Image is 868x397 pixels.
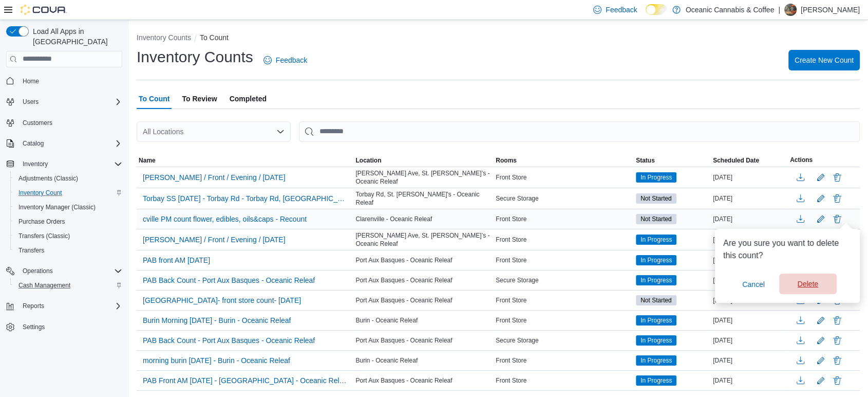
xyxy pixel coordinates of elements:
[182,88,217,109] span: To Review
[636,275,676,285] span: In Progress
[10,200,126,214] button: Inventory Manager (Classic)
[815,170,827,185] button: Edit count details
[14,187,122,199] span: Inventory Count
[494,154,634,167] button: Rooms
[815,373,827,388] button: Edit count details
[259,50,311,70] a: Feedback
[14,172,82,185] a: Adjustments (Classic)
[2,95,126,109] button: Users
[14,215,69,228] a: Purchase Orders
[494,274,634,286] div: Secure Storage
[18,320,122,333] span: Settings
[230,88,267,109] span: Completed
[636,234,676,245] span: In Progress
[23,77,39,85] span: Home
[636,156,655,165] span: Status
[23,267,53,275] span: Operations
[18,265,57,277] button: Operations
[494,171,634,184] div: Front Store
[23,302,44,310] span: Reports
[2,299,126,313] button: Reports
[355,215,432,223] span: Clarenville - Oceanic Releaf
[640,214,672,224] span: Not Started
[14,279,122,292] span: Cash Management
[2,264,126,278] button: Operations
[494,354,634,367] div: Front Store
[14,187,66,199] a: Inventory Count
[795,55,854,65] span: Create New Count
[711,233,788,246] div: [DATE]
[18,137,122,150] span: Catalog
[299,121,860,142] input: This is a search bar. After typing your query, hit enter to filter the results lower in the page.
[137,33,191,42] button: Inventory Counts
[18,96,43,108] button: Users
[801,4,860,16] p: [PERSON_NAME]
[779,274,837,294] button: Delete
[139,373,351,388] button: PAB Front AM [DATE] - [GEOGRAPHIC_DATA] - Oceanic Releaf - Recount - Recount
[2,115,126,130] button: Customers
[14,244,48,257] a: Transfers
[143,214,307,224] span: cville PM count flower, edibles, oils&caps - Recount
[18,321,49,333] a: Settings
[494,254,634,266] div: Front Store
[353,154,494,167] button: Location
[18,232,70,240] span: Transfers (Classic)
[14,279,74,292] a: Cash Management
[23,139,44,148] span: Catalog
[137,32,860,45] nav: An example of EuiBreadcrumbs
[18,300,122,312] span: Reports
[742,279,765,290] span: Cancel
[139,211,311,227] button: cville PM count flower, edibles, oils&caps - Recount
[18,158,52,170] button: Inventory
[790,156,813,164] span: Actions
[355,376,452,385] span: Port Aux Basques - Oceanic Releaf
[831,171,843,184] button: Delete
[2,136,126,151] button: Catalog
[636,335,676,346] span: In Progress
[139,232,290,247] button: [PERSON_NAME] / Front / Evening / [DATE]
[143,335,315,346] span: PAB Back Count - Port Aux Basques - Oceanic Releaf
[139,170,290,185] button: [PERSON_NAME] / Front / Evening / [DATE]
[18,96,122,108] span: Users
[23,323,45,331] span: Settings
[711,274,788,286] div: [DATE]
[355,256,452,264] span: Port Aux Basques - Oceanic Releaf
[139,191,351,206] button: Torbay SS [DATE] - Torbay Rd - Torbay Rd, [GEOGRAPHIC_DATA][PERSON_NAME] - Oceanic Releaf - Recount
[2,74,126,88] button: Home
[831,192,843,205] button: Delete
[355,316,418,324] span: Burin - Oceanic Releaf
[10,278,126,293] button: Cash Management
[788,50,860,70] button: Create New Count
[634,154,711,167] button: Status
[10,214,126,229] button: Purchase Orders
[18,218,65,226] span: Purchase Orders
[143,375,347,386] span: PAB Front AM [DATE] - [GEOGRAPHIC_DATA] - Oceanic Releaf - Recount - Recount
[784,4,797,16] div: Samantha Craig
[29,26,122,47] span: Load All Apps in [GEOGRAPHIC_DATA]
[711,192,788,205] div: [DATE]
[18,174,78,183] span: Adjustments (Classic)
[831,354,843,367] button: Delete
[139,313,295,328] button: Burin Morning [DATE] - Burin - Oceanic Releaf
[143,275,315,285] span: PAB Back Count - Port Aux Basques - Oceanic Releaf
[640,235,672,244] span: In Progress
[640,336,672,345] span: In Progress
[494,334,634,347] div: Secure Storage
[640,173,672,182] span: In Progress
[831,374,843,387] button: Delete
[711,294,788,306] div: [DATE]
[276,55,307,65] span: Feedback
[18,116,122,129] span: Customers
[200,33,229,42] button: To Count
[139,252,214,268] button: PAB front AM [DATE]
[139,88,169,109] span: To Count
[355,156,381,165] span: Location
[640,316,672,325] span: In Progress
[14,201,122,213] span: Inventory Manager (Classic)
[23,119,52,127] span: Customers
[640,276,672,285] span: In Progress
[738,274,769,295] button: Cancel
[137,154,353,167] button: Name
[143,234,286,245] span: [PERSON_NAME] / Front / Evening / [DATE]
[18,300,48,312] button: Reports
